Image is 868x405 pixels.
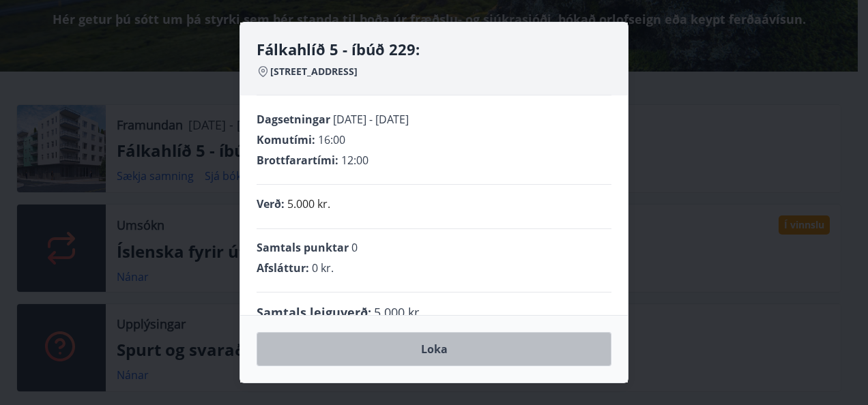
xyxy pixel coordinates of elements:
[318,132,345,147] span: 16:00
[270,65,358,78] span: [STREET_ADDRESS]
[333,112,409,127] span: [DATE] - [DATE]
[257,303,371,321] span: Samtals leiguverð :
[351,240,358,255] span: 0
[257,132,315,147] span: Komutími :
[257,39,611,59] h4: Fálkahlíð 5 - íbúð 229:
[287,196,330,212] p: 5.000 kr.
[257,153,338,168] span: Brottfarartími :
[341,153,368,168] span: 12:00
[257,240,349,255] span: Samtals punktar
[257,332,611,366] button: Loka
[257,196,285,211] span: Verð :
[312,260,334,275] span: 0 kr.
[257,260,309,275] span: Afsláttur :
[257,112,330,127] span: Dagsetningar
[374,303,422,321] span: 5.000 kr.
